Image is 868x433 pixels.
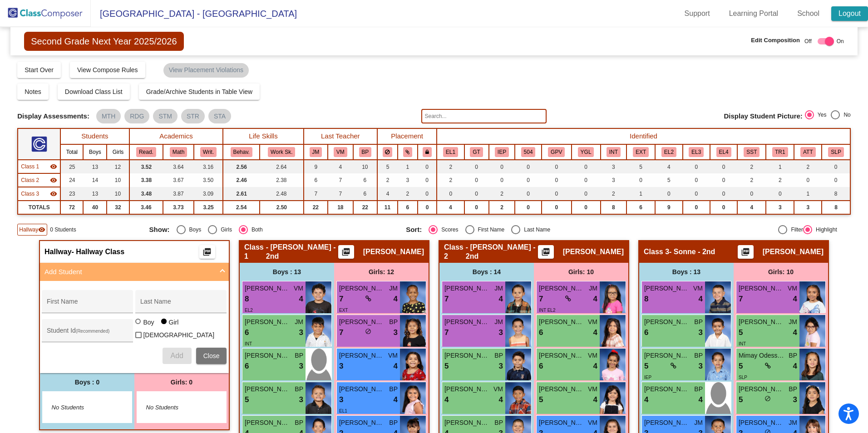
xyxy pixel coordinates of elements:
[328,173,353,187] td: 7
[295,317,303,327] span: JM
[266,243,338,261] span: - [PERSON_NAME] - 2nd
[539,317,584,327] span: [PERSON_NAME]
[304,144,328,160] th: Janet Manigan
[589,284,597,293] span: JM
[194,160,223,173] td: 3.16
[572,201,601,214] td: 0
[260,201,304,214] td: 2.50
[83,173,107,187] td: 14
[737,160,766,173] td: 2
[494,317,503,327] span: JM
[520,226,550,234] div: Last Name
[304,160,328,173] td: 9
[398,187,418,201] td: 2
[223,201,260,214] td: 2.54
[739,284,784,293] span: [PERSON_NAME] [PERSON_NAME]
[248,226,263,234] div: Both
[515,173,542,187] td: 0
[394,293,398,305] span: 4
[572,173,601,187] td: 0
[260,160,304,173] td: 2.64
[744,147,759,157] button: SST
[772,147,788,157] button: TR1
[626,144,655,160] th: Extrovert
[644,293,648,305] span: 8
[464,187,489,201] td: 0
[540,247,551,260] mat-icon: picture_as_pdf
[740,247,751,260] mat-icon: picture_as_pdf
[328,201,353,214] td: 18
[837,37,844,45] span: On
[194,173,223,187] td: 3.50
[699,293,703,305] span: 4
[339,317,385,327] span: [PERSON_NAME]
[363,247,424,256] span: [PERSON_NAME]
[377,201,398,214] td: 11
[443,147,458,157] button: EL1
[710,173,737,187] td: 0
[208,109,231,123] mat-chip: STA
[353,187,377,201] td: 6
[439,263,534,281] div: Boys : 14
[304,201,328,214] td: 22
[814,111,827,119] div: Yes
[534,263,628,281] div: Girls: 10
[136,147,156,157] button: Read.
[766,187,794,201] td: 0
[669,247,715,256] span: - Sonne - 2nd
[18,187,60,201] td: Beth Sonne - Sonne - 2nd
[499,293,503,305] span: 4
[489,187,515,201] td: 2
[17,84,49,100] button: Notes
[466,243,538,261] span: - [PERSON_NAME] - 2nd
[822,160,850,173] td: 0
[107,160,129,173] td: 12
[593,293,597,305] span: 4
[65,88,123,95] span: Download Class List
[822,201,850,214] td: 8
[304,173,328,187] td: 6
[268,147,295,157] button: Work Sk.
[437,160,464,173] td: 2
[655,187,682,201] td: 0
[47,301,128,309] input: First Name
[231,147,252,157] button: Behav.
[822,173,850,187] td: 0
[163,201,194,214] td: 3.73
[655,173,682,187] td: 5
[626,201,655,214] td: 6
[437,187,464,201] td: 0
[19,226,38,234] span: Hallway
[828,147,843,157] button: SLP
[107,173,129,187] td: 10
[805,110,851,122] mat-radio-group: Select an option
[724,112,802,120] span: Display Student Picture:
[398,160,418,173] td: 1
[200,147,217,157] button: Writ.
[542,160,572,173] td: 0
[588,317,597,327] span: VM
[683,201,710,214] td: 0
[70,62,145,78] button: View Compose Rules
[683,187,710,201] td: 0
[377,173,398,187] td: 2
[310,147,322,157] button: JM
[199,245,215,259] button: Print Students Details
[40,281,229,373] div: Add Student
[377,144,398,160] th: Keep away students
[489,173,515,187] td: 0
[139,84,260,100] button: Grade/Archive Students in Table View
[418,160,437,173] td: 0
[737,144,766,160] th: Student Study Team
[50,163,57,170] mat-icon: visibility
[18,173,60,187] td: Lisa Kolodge - Kolodge - 2nd
[398,173,418,187] td: 3
[398,144,418,160] th: Keep with students
[766,144,794,160] th: Tier 1
[716,147,731,157] button: EL4
[334,147,347,157] button: VM
[644,247,669,256] span: Class 3
[655,144,682,160] th: English Language Learner 2
[304,187,328,201] td: 7
[240,263,334,281] div: Boys : 13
